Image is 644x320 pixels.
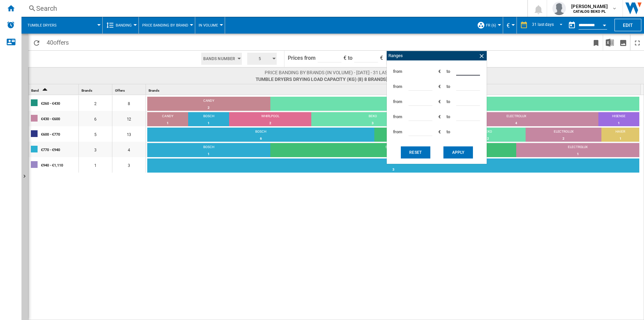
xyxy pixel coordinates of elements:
[30,84,78,95] div: Sort Ascending
[53,39,69,46] span: offers
[438,114,441,120] span: €
[393,125,402,139] span: from
[601,129,639,135] div: HAIER
[380,55,383,61] span: €
[41,142,78,156] div: €770 - €940
[393,109,402,124] span: from
[147,129,374,135] div: BOSCH
[116,23,132,28] span: Banding
[589,35,603,50] button: Bookmark this report
[80,84,112,95] div: Sort None
[41,96,78,110] div: €260 - €430
[82,89,92,92] span: Brands
[199,23,218,28] span: In volume
[438,84,441,90] span: €
[106,17,135,34] div: Banding
[229,120,311,127] div: 2
[80,84,112,95] div: Brands Sort None
[374,129,450,135] div: SAMSUNG
[199,51,245,67] div: Bands Number
[434,120,598,127] div: 4
[147,104,270,111] div: 2
[614,19,641,31] button: Edit
[393,94,402,109] span: from
[616,35,630,50] button: Download as image
[438,99,441,105] span: €
[147,114,188,120] div: CANDY
[256,69,412,76] span: Price banding by brands (In volume) - [DATE] - 31 last days
[25,17,99,34] div: Tumble dryers
[249,53,270,65] span: 5
[7,21,15,29] img: alerts-logo.svg
[30,35,43,50] button: Reload
[503,17,517,34] md-menu: Currency
[446,94,450,109] span: to
[348,55,353,61] span: to
[142,23,188,28] span: Price banding by Brand
[79,157,112,173] div: 1
[446,64,450,79] span: to
[288,55,316,61] span: Prices from
[631,35,644,50] button: Maximize
[603,35,616,50] button: Download in Excel
[598,120,639,127] div: 1
[112,111,146,126] div: 12
[114,84,146,95] div: Sort None
[229,114,311,120] div: WHIRLPOOL
[31,89,39,92] span: Band
[188,114,229,120] div: BOSCH
[443,146,473,158] button: Apply
[41,127,78,141] div: €600 - €770
[142,17,192,34] div: Price banding by Brand
[147,120,188,127] div: 1
[401,146,430,158] button: Reset
[393,64,402,79] span: from
[28,17,63,34] button: Tumble dryers
[571,3,608,10] span: [PERSON_NAME]
[486,23,496,28] span: FR (6)
[147,145,270,151] div: BOSCH
[270,145,517,151] div: SAMSUNG
[147,160,639,166] div: BOSCH
[446,109,450,124] span: to
[565,18,579,32] button: md-calendar
[393,79,402,94] span: from
[247,53,277,65] button: 5
[446,125,450,139] span: to
[256,76,412,83] span: Tumble dryers DRYING LOAD CAPACITY (KG) (8) 8 brands
[112,95,146,111] div: 8
[477,17,499,34] div: FR (6)
[79,142,112,157] div: 3
[270,151,517,157] div: 2
[516,151,639,157] div: 1
[374,135,450,142] div: 2
[112,126,146,142] div: 13
[41,111,78,126] div: €430 - €600
[311,120,434,127] div: 3
[270,104,639,111] div: 6
[434,114,598,120] div: ELECTROLUX
[531,20,565,31] md-select: REPORTS.WIZARD.STEPS.REPORT.STEPS.REPORT_OPTIONS.PERIOD: 31 last days
[147,98,270,104] div: CANDY
[36,4,510,13] div: Search
[43,35,72,49] span: 40
[114,84,146,95] div: Offers Sort None
[446,79,450,94] span: to
[526,129,601,135] div: ELECTROLUX
[147,166,639,173] div: 3
[79,111,112,126] div: 6
[79,95,112,111] div: 2
[147,135,374,142] div: 6
[598,114,639,120] div: HISENSE
[112,157,146,173] div: 3
[41,158,78,172] div: €940 - €1,110
[311,114,434,120] div: BEKO
[343,55,346,61] span: €
[506,17,513,34] button: €
[573,9,606,14] b: CATALOG BEKO PL
[438,68,441,75] span: €
[598,18,610,30] button: Open calendar
[203,53,235,65] span: Bands Number
[149,89,159,92] span: Brands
